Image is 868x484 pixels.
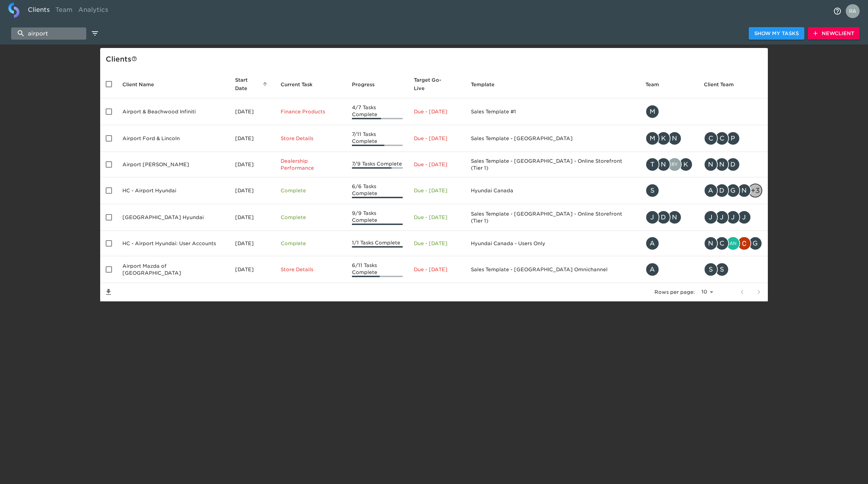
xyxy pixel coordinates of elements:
[346,256,408,283] td: 6/11 Tasks Complete
[704,263,762,276] div: Sneh@scaleeasy.ca, sarthak@scaleeasy.ca
[471,80,504,89] span: Template
[748,236,762,250] div: G
[346,125,408,152] td: 7/11 Tasks Complete
[737,210,751,224] div: J
[645,80,668,89] span: Team
[235,76,270,92] span: Start Date
[100,70,768,301] table: enhanced table
[737,184,751,197] div: N
[645,263,693,276] div: austin@roadster.com
[281,80,322,89] span: Current Task
[465,177,640,204] td: Hyundai Canada
[346,231,408,256] td: 1/1 Tasks Complete
[715,263,729,276] div: S
[645,210,659,224] div: J
[645,184,659,197] div: S
[704,158,718,171] div: N
[230,256,275,283] td: [DATE]
[414,161,460,168] p: Due - [DATE]
[131,56,137,62] svg: This is a list of all of your clients and clients shared with you
[645,131,659,145] div: M
[715,131,729,145] div: C
[230,98,275,125] td: [DATE]
[230,231,275,256] td: [DATE]
[414,76,460,92] span: Target Go-Live
[106,54,765,65] div: Client s
[414,187,460,194] p: Due - [DATE]
[754,29,799,38] span: Show My Tasks
[698,287,716,297] select: rows per page
[230,152,275,177] td: [DATE]
[704,158,762,171] div: NICOLE@AIRPORTMARINAFORD.COM, nicole@airportmarinaford.com, dan@airportmarinafrod.com
[414,135,460,142] p: Due - [DATE]
[465,256,640,283] td: Sales Template - [GEOGRAPHIC_DATA] Omnichannel
[352,80,384,89] span: Progress
[704,184,762,197] div: austin@roadster.com, dhattim@airporthyundai.ca, gdervishi@airporthyundai.ca, naomi.abe@cdk.com, p...
[726,210,740,224] div: J
[808,27,860,40] button: NewClient
[346,177,408,204] td: 6/6 Tasks Complete
[230,125,275,152] td: [DATE]
[11,27,86,40] input: search
[117,231,230,256] td: HC - Airport Hyundai: User Accounts
[715,158,729,171] div: N
[281,80,313,89] span: This is the next Task in this Hub that should be completed
[100,284,117,300] button: Save List
[645,105,693,119] div: mike.crothers@roadster.com
[117,125,230,152] td: Airport Ford & Lincoln
[117,152,230,177] td: Airport [PERSON_NAME]
[117,98,230,125] td: Airport & Beachwood Infiniti
[281,187,341,194] p: Complete
[645,131,693,145] div: mike.crothers@roadster.com, kevin.dodt@roadster.com, nick.manory@roadster.com
[117,177,230,204] td: HC - Airport Hyundai
[657,158,670,171] div: N
[846,4,860,18] img: Profile
[727,237,739,250] img: angela.barlow@cdk.com
[117,204,230,231] td: [GEOGRAPHIC_DATA] Hyundai
[346,98,408,125] td: 4/7 Tasks Complete
[668,210,682,224] div: N
[281,266,341,273] p: Store Details
[281,214,341,221] p: Complete
[715,210,729,224] div: J
[8,2,19,18] img: logo
[657,131,670,145] div: K
[704,236,718,250] div: N
[704,131,762,145] div: cheath@autoiq.ca, CHEATH@AUTOIQ.CA, pstock@autoiq.ca
[414,108,460,115] p: Due - [DATE]
[346,204,408,231] td: 9/9 Tasks Complete
[704,263,718,276] div: S
[813,29,854,38] span: New Client
[645,158,693,171] div: tyler@roadster.com, nick.koreivo@roadster.com, ryan.dale@roadster.com, kushal.chinthaparthi@cdk.com
[117,256,230,283] td: Airport Mazda of [GEOGRAPHIC_DATA]
[704,210,718,224] div: J
[748,184,762,197] div: + 3
[726,184,740,197] div: G
[715,236,729,250] div: C
[25,2,53,19] a: Clients
[465,152,640,177] td: Sales Template - [GEOGRAPHIC_DATA] - Online Storefront (Tier 1)
[657,210,670,224] div: D
[645,236,693,250] div: austin@roadster.com
[738,237,750,250] img: christopher.mccarthy@roadster.com
[414,76,451,92] span: Calculated based on the start date and the duration of all Tasks contained in this Hub.
[281,108,341,115] p: Finance Products
[704,236,762,250] div: naomi.abe@cdk.com, caltomonte@airporthyundai.ca, angela.barlow@cdk.com, christopher.mccarthy@road...
[75,2,111,19] a: Analytics
[668,158,681,171] img: ryan.dale@roadster.com
[465,204,640,231] td: Sales Template - [GEOGRAPHIC_DATA] - Online Storefront (Tier 1)
[346,152,408,177] td: 7/9 Tasks Complete
[654,289,695,296] p: Rows per page:
[645,263,659,276] div: A
[465,98,640,125] td: Sales Template #1
[465,125,640,152] td: Sales Template - [GEOGRAPHIC_DATA]
[414,266,460,273] p: Due - [DATE]
[281,135,341,142] p: Store Details
[704,80,743,89] span: Client Team
[281,240,341,247] p: Complete
[645,158,659,171] div: T
[704,210,762,224] div: Joneil@Palmershyundai.com, Joneil@palmershyundai.com, joneil@palmershyundai.com, JKING@PALMERSHYU...
[704,184,718,197] div: A
[230,204,275,231] td: [DATE]
[281,158,341,171] p: Dealership Performance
